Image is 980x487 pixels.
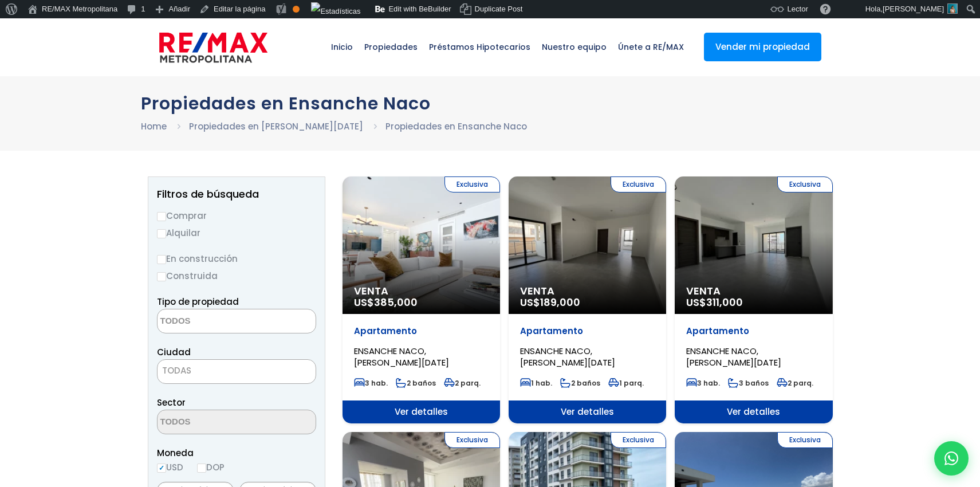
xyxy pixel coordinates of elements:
a: RE/MAX Metropolitana [159,18,267,76]
span: TODAS [157,359,316,384]
input: USD [157,464,166,473]
span: 311,000 [706,295,743,309]
li: Propiedades en Ensanche Naco [385,119,527,133]
span: Venta [686,285,821,297]
label: Construida [157,269,316,283]
span: 189,000 [540,295,580,309]
span: Préstamos Hipotecarios [423,30,536,64]
span: TODAS [162,364,191,376]
span: 2 parq. [777,378,813,388]
span: Venta [520,285,655,297]
span: Únete a RE/MAX [612,30,690,64]
a: Inicio [325,18,359,76]
span: 385,000 [374,295,418,309]
span: Venta [354,285,489,297]
span: Propiedades [359,30,423,64]
span: Ver detalles [675,400,832,423]
span: US$ [686,295,743,309]
p: Apartamento [686,325,821,337]
span: 1 parq. [608,378,644,388]
label: DOP [197,460,225,474]
span: Exclusiva [444,176,500,193]
span: 2 baños [560,378,600,388]
span: 3 hab. [354,378,388,388]
label: En construcción [157,252,316,266]
span: 3 hab. [686,378,720,388]
div: Aceptable [293,6,300,13]
p: Apartamento [520,325,655,337]
span: Inicio [325,30,359,64]
span: ENSANCHE NACO, [PERSON_NAME][DATE] [354,345,449,368]
img: Visitas de 48 horas. Haz clic para ver más estadísticas del sitio. [311,2,360,21]
span: [PERSON_NAME] [883,5,944,13]
span: Sector [157,396,186,409]
a: Vender mi propiedad [704,33,821,61]
span: Exclusiva [777,432,833,448]
span: Nuestro equipo [536,30,612,64]
label: Alquilar [157,226,316,240]
a: Préstamos Hipotecarios [423,18,536,76]
span: 1 hab. [520,378,552,388]
input: DOP [197,464,206,473]
img: remax-metropolitana-logo [159,30,267,65]
span: Moneda [157,446,316,460]
p: Apartamento [354,325,489,337]
span: Exclusiva [777,176,833,193]
input: Alquilar [157,229,166,238]
span: Tipo de propiedad [157,296,239,308]
input: En construcción [157,255,166,264]
label: USD [157,460,183,474]
span: TODAS [158,363,316,379]
a: Home [141,120,167,132]
a: Propiedades [359,18,423,76]
span: 2 parq. [444,378,481,388]
input: Construida [157,272,166,281]
span: US$ [354,295,418,309]
span: ENSANCHE NACO, [PERSON_NAME][DATE] [520,345,615,368]
span: Exclusiva [611,176,666,193]
span: US$ [520,295,580,309]
label: Comprar [157,209,316,223]
a: Propiedades en [PERSON_NAME][DATE] [189,120,363,132]
span: Exclusiva [444,432,500,448]
span: 3 baños [728,378,769,388]
input: Comprar [157,212,166,221]
span: 2 baños [396,378,436,388]
span: Ver detalles [343,400,500,423]
h1: Propiedades en Ensanche Naco [141,93,840,113]
span: Exclusiva [611,432,666,448]
a: Exclusiva Venta US$311,000 Apartamento ENSANCHE NACO, [PERSON_NAME][DATE] 3 hab. 3 baños 2 parq. ... [675,176,832,423]
a: Nuestro equipo [536,18,612,76]
textarea: Search [158,309,269,334]
h2: Filtros de búsqueda [157,188,316,200]
span: Ver detalles [509,400,666,423]
a: Exclusiva Venta US$189,000 Apartamento ENSANCHE NACO, [PERSON_NAME][DATE] 1 hab. 2 baños 1 parq. ... [509,176,666,423]
span: Ciudad [157,346,191,358]
span: ENSANCHE NACO, [PERSON_NAME][DATE] [686,345,781,368]
textarea: Search [158,410,269,435]
a: Únete a RE/MAX [612,18,690,76]
a: Exclusiva Venta US$385,000 Apartamento ENSANCHE NACO, [PERSON_NAME][DATE] 3 hab. 2 baños 2 parq. ... [343,176,500,423]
